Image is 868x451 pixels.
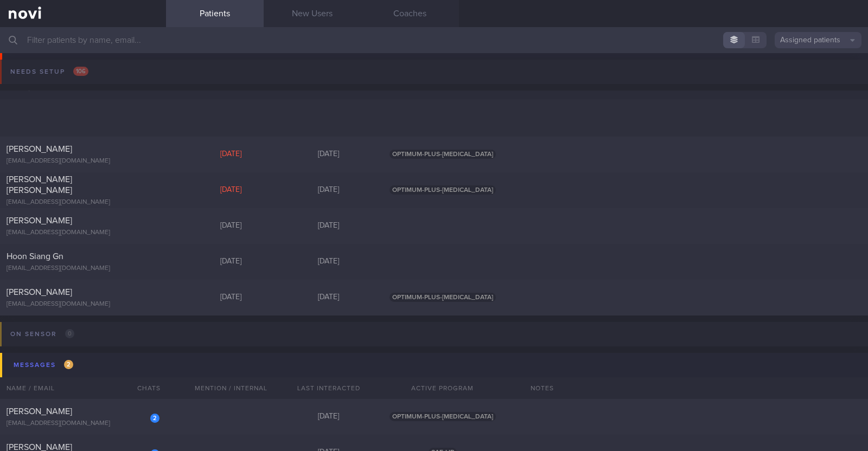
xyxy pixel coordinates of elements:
div: [EMAIL_ADDRESS][DOMAIN_NAME] [7,265,159,273]
div: [DATE] [280,185,378,195]
div: 2 [150,414,159,423]
div: [DATE] [182,150,280,159]
div: [DATE] [280,150,378,159]
span: [PERSON_NAME] [7,407,72,416]
span: [PERSON_NAME] [7,288,72,297]
span: OPTIMUM-PLUS-[MEDICAL_DATA] [390,412,496,421]
div: [DATE] [280,257,378,267]
span: 2 [64,360,73,369]
div: Chats [123,377,166,399]
button: Assigned patients [775,32,861,48]
div: Messages [11,358,76,372]
div: Last Interacted [280,377,378,399]
div: [DATE] [182,293,280,302]
span: Hoon Siang Gn [7,252,63,261]
div: [DATE] [280,221,378,231]
span: OPTIMUM-PLUS-[MEDICAL_DATA] [390,150,496,159]
span: OPTIMUM-PLUS-[MEDICAL_DATA] [390,185,496,195]
span: 106 [73,67,88,76]
span: [PERSON_NAME] [7,216,72,225]
div: [EMAIL_ADDRESS][DOMAIN_NAME] [7,300,159,308]
span: [PERSON_NAME] [PERSON_NAME] [7,175,72,195]
span: [PERSON_NAME] [7,145,72,153]
div: Needs setup [8,65,91,79]
span: OPTIMUM-PLUS-[MEDICAL_DATA] [390,293,496,302]
div: On sensor [8,327,77,342]
div: [EMAIL_ADDRESS][DOMAIN_NAME] [7,157,159,165]
div: Notes [524,377,868,399]
div: Mention / Internal [182,377,280,399]
div: [DATE] [280,412,378,422]
span: 0 [65,329,74,338]
div: [EMAIL_ADDRESS][DOMAIN_NAME] [7,229,159,237]
div: [EMAIL_ADDRESS][DOMAIN_NAME] [7,420,159,428]
div: [EMAIL_ADDRESS][DOMAIN_NAME] [7,198,159,207]
div: [DATE] [182,185,280,195]
div: Active Program [378,377,508,399]
div: [DATE] [280,293,378,302]
div: [DATE] [182,257,280,267]
div: [DATE] [182,221,280,231]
